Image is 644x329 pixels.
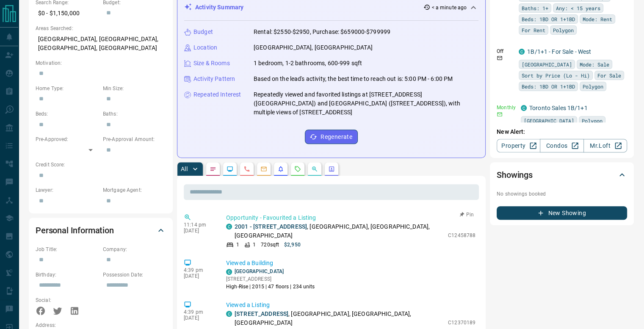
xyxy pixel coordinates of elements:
[36,110,99,118] p: Beds:
[36,6,99,20] p: $0 - $1,150,000
[36,59,166,67] p: Motivation:
[226,283,315,290] p: High-Rise | 2015 | 47 floors | 234 units
[522,15,575,23] span: Beds: 1BD OR 1+1BD
[227,166,233,172] svg: Lead Browsing Activity
[497,47,514,55] p: Off
[261,241,279,249] p: 720 sqft
[243,166,250,172] svg: Calls
[497,139,540,152] a: Property
[328,166,335,172] svg: Agent Actions
[226,275,315,283] p: [STREET_ADDRESS]
[497,104,516,111] p: Monthly
[497,165,627,185] div: Showings
[497,111,503,117] svg: Email
[522,71,590,80] span: Sort by Price (Lo - Hi)
[294,166,301,172] svg: Requests
[524,116,574,125] span: [GEOGRAPHIC_DATA]
[36,321,166,329] p: Address:
[36,296,99,304] p: Social:
[583,139,627,152] a: Mr.Loft
[522,82,575,91] span: Beds: 1BD OR 1+1BD
[522,4,548,12] span: Baths: 1+
[519,49,525,55] div: condos.ca
[184,222,213,228] p: 11:14 pm
[36,85,99,92] p: Home Type:
[583,15,612,23] span: Mode: Rent
[235,222,444,240] p: , [GEOGRAPHIC_DATA], [GEOGRAPHIC_DATA], [GEOGRAPHIC_DATA]
[193,59,230,68] p: Size & Rooms
[529,105,588,111] a: Toronto Sales 1B/1+1
[226,259,475,268] p: Viewed a Building
[497,127,627,136] p: New Alert:
[582,116,603,125] span: Polygon
[540,139,583,152] a: Condos
[522,60,572,69] span: [GEOGRAPHIC_DATA]
[193,90,241,99] p: Repeated Interest
[226,301,475,310] p: Viewed a Listing
[36,161,166,169] p: Credit Score:
[235,310,444,327] p: , [GEOGRAPHIC_DATA], [GEOGRAPHIC_DATA], [GEOGRAPHIC_DATA]
[254,59,362,68] p: 1 bedroom, 1-2 bathrooms, 600-999 sqft
[497,168,533,182] h2: Showings
[103,186,166,194] p: Mortgage Agent:
[583,82,603,91] span: Polygon
[103,135,166,143] p: Pre-Approval Amount:
[521,105,527,111] div: condos.ca
[235,310,288,317] a: [STREET_ADDRESS]
[184,315,213,321] p: [DATE]
[597,71,621,80] span: For Sale
[448,319,475,326] p: C12370189
[184,228,213,234] p: [DATE]
[235,268,284,274] a: [GEOGRAPHIC_DATA]
[254,28,390,36] p: Rental: $2550-$2950, Purchase: $659000-$799999
[210,166,216,172] svg: Notes
[193,28,213,36] p: Budget
[103,110,166,118] p: Baths:
[254,43,373,52] p: [GEOGRAPHIC_DATA], [GEOGRAPHIC_DATA]
[260,166,267,172] svg: Emails
[497,190,627,198] p: No showings booked
[226,311,232,317] div: condos.ca
[36,271,99,279] p: Birthday:
[36,25,166,32] p: Areas Searched:
[103,271,166,279] p: Possession Date:
[432,4,467,11] p: < a minute ago
[193,43,217,52] p: Location
[527,48,591,55] a: 1B/1+1 - For Sale - West
[36,220,166,241] div: Personal Information
[195,3,243,12] p: Activity Summary
[181,166,188,172] p: All
[448,232,475,239] p: C12458788
[311,166,318,172] svg: Opportunities
[103,246,166,253] p: Company:
[36,246,99,253] p: Job Title:
[522,26,545,34] span: For Rent
[236,241,239,249] p: 1
[36,224,114,237] h2: Personal Information
[284,241,301,249] p: $2,950
[235,223,307,230] a: 2001 - [STREET_ADDRESS]
[454,211,479,218] button: Pin
[497,206,627,220] button: New Showing
[103,85,166,92] p: Min Size:
[184,273,213,279] p: [DATE]
[193,75,235,83] p: Activity Pattern
[254,90,478,117] p: Repeatedly viewed and favorited listings at [STREET_ADDRESS] ([GEOGRAPHIC_DATA]) and [GEOGRAPHIC_...
[226,213,475,222] p: Opportunity - Favourited a Listing
[226,224,232,229] div: condos.ca
[226,269,232,275] div: condos.ca
[277,166,284,172] svg: Listing Alerts
[184,267,213,273] p: 4:39 pm
[36,135,99,143] p: Pre-Approved:
[36,186,99,194] p: Lawyer:
[253,241,256,249] p: 1
[184,309,213,315] p: 4:39 pm
[556,4,600,12] span: Any: < 15 years
[580,60,609,69] span: Mode: Sale
[36,32,166,55] p: [GEOGRAPHIC_DATA], [GEOGRAPHIC_DATA], [GEOGRAPHIC_DATA], [GEOGRAPHIC_DATA]
[553,26,574,34] span: Polygon
[305,130,358,144] button: Regenerate
[254,75,453,83] p: Based on the lead's activity, the best time to reach out is: 5:00 PM - 6:00 PM
[497,55,503,61] svg: Email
